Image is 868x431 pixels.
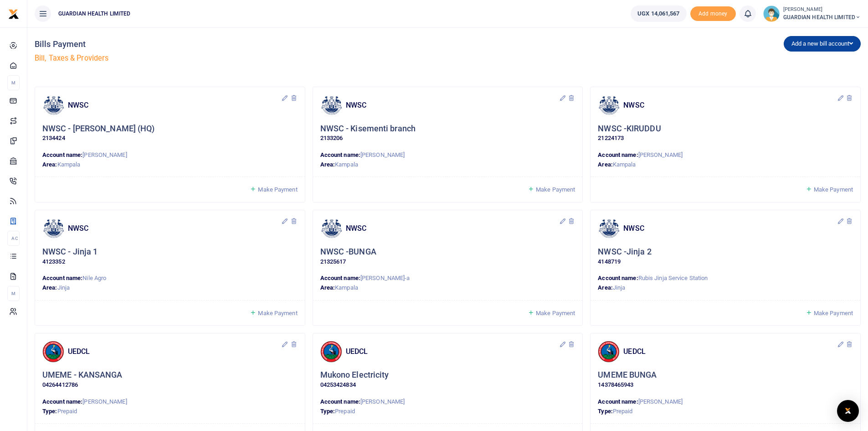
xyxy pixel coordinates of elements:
div: Click to update [320,247,575,266]
div: Click to update [598,247,853,266]
h5: UMEME - KANSANGA [42,370,123,380]
span: [PERSON_NAME] [360,151,405,158]
h5: UMEME BUNGA [598,370,657,380]
strong: Account name: [42,275,82,281]
strong: Account name: [598,151,638,158]
p: 21325617 [320,257,575,267]
p: 4148719 [598,257,853,267]
div: Click to update [598,370,853,389]
span: Rubis Jinja Service Station [638,275,708,281]
span: Prepaid [57,408,77,415]
div: Click to update [42,247,298,266]
span: Make Payment [814,186,853,193]
a: Make Payment [806,184,853,195]
span: Kampala [57,161,81,168]
a: profile-user [PERSON_NAME] GUARDIAN HEALTH LIMITED [763,5,861,22]
strong: Area: [42,161,57,168]
div: Open Intercom Messenger [837,400,859,422]
p: 2133206 [320,134,575,143]
h4: Bills Payment [35,39,444,49]
div: Click to update [598,124,853,143]
li: M [7,286,20,301]
div: Click to update [42,124,298,143]
strong: Account name: [42,398,82,405]
span: Jinja [57,284,70,291]
span: Make Payment [258,186,297,193]
p: 04264412786 [42,380,298,390]
div: Click to update [320,370,575,389]
p: 04253424834 [320,380,575,390]
span: Add money [690,6,736,21]
h4: NWSC [623,100,837,110]
strong: Type: [320,408,335,415]
h4: NWSC [623,223,837,234]
span: [PERSON_NAME] [360,398,405,405]
a: logo-small logo-large logo-large [8,10,19,17]
a: UGX 14,061,567 [631,5,686,22]
img: profile-user [763,5,780,22]
h5: NWSC - Kisementi branch [320,124,416,134]
button: Close [501,421,510,431]
a: Make Payment [250,184,297,195]
p: 2134424 [42,134,298,143]
h4: NWSC [346,100,559,110]
a: Make Payment [806,308,853,318]
strong: Area: [598,161,613,168]
span: Make Payment [814,310,853,317]
a: Make Payment [250,308,297,318]
h5: NWSC -BUNGA [320,247,376,257]
li: Wallet ballance [627,5,690,22]
span: Kampala [335,161,358,168]
img: logo-small [8,9,19,20]
span: Nile Agro [82,275,106,281]
li: M [7,75,20,90]
span: [PERSON_NAME]-a [360,275,410,281]
span: Make Payment [536,186,575,193]
p: 14378465943 [598,380,853,390]
span: Make Payment [536,310,575,317]
strong: Area: [320,284,335,291]
strong: Account name: [598,275,638,281]
span: Jinja [613,284,626,291]
span: [PERSON_NAME] [638,151,683,158]
span: Kampala [335,284,358,291]
h4: UEDCL [68,347,281,357]
span: [PERSON_NAME] [82,398,127,405]
strong: Account name: [320,275,360,281]
p: 21224173 [598,134,853,143]
span: Prepaid [613,408,633,415]
h4: NWSC [68,100,281,110]
a: Make Payment [528,184,575,195]
li: Toup your wallet [690,6,736,21]
span: [PERSON_NAME] [82,151,127,158]
span: Make Payment [258,310,297,317]
a: Make Payment [528,308,575,318]
li: Ac [7,231,20,246]
h4: NWSC [346,223,559,234]
span: [PERSON_NAME] [638,398,683,405]
p: 4123352 [42,257,298,267]
h4: UEDCL [346,347,559,357]
strong: Account name: [42,151,82,158]
h4: UEDCL [623,347,837,357]
strong: Area: [598,284,613,291]
h5: Bill, Taxes & Providers [35,54,444,63]
div: Click to update [320,124,575,143]
h5: NWSC -KIRUDDU [598,124,661,134]
span: Prepaid [335,408,355,415]
strong: Account name: [598,398,638,405]
small: [PERSON_NAME] [783,6,861,14]
a: Add money [690,10,736,16]
span: Kampala [613,161,636,168]
span: UGX 14,061,567 [637,9,679,18]
strong: Type: [598,408,613,415]
strong: Area: [42,284,57,291]
h4: NWSC [68,223,281,234]
h5: NWSC - [PERSON_NAME] (HQ) [42,124,155,134]
h5: Mukono Electricity [320,370,389,380]
button: Add a new bill account [784,36,861,52]
strong: Account name: [320,151,360,158]
h5: NWSC - Jinja 1 [42,247,98,257]
span: GUARDIAN HEALTH LIMITED [783,13,861,21]
strong: Account name: [320,398,360,405]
